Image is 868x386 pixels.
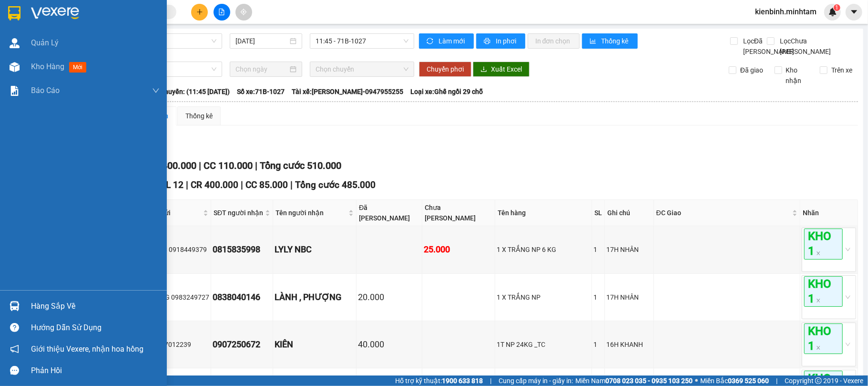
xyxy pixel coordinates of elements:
strong: 0369 525 060 [728,377,769,385]
span: Chuyến: (11:45 [DATE]) [160,86,230,97]
span: Xuất Excel [491,64,522,74]
span: 1 [835,4,838,11]
div: KIÊN [275,338,355,351]
span: Quản Lý [31,37,59,49]
span: printer [484,38,492,45]
th: Ghi chú [605,200,654,226]
button: aim [235,4,252,21]
th: Tên hàng [495,200,592,226]
span: down [152,87,160,94]
span: Miền Nam [575,376,693,386]
span: bar-chart [590,38,598,45]
span: | [186,179,188,190]
strong: 1900 633 818 [442,377,483,385]
span: | [776,376,777,386]
span: Thống kê [602,36,630,46]
div: 40.000 [358,338,420,351]
span: aim [240,9,247,15]
span: CC 85.000 [245,179,288,190]
span: Giới thiệu Vexere, nhận hoa hồng [31,343,143,355]
span: | [290,179,293,190]
div: HÀ GTNB 0918449379 [139,244,209,255]
span: | [490,376,491,386]
button: Chuyển phơi [419,62,471,77]
button: file-add [214,4,230,21]
img: solution-icon [10,86,20,96]
span: message [10,366,19,375]
span: Đã giao [736,65,767,75]
span: mới [69,62,86,73]
span: kienbinh.minhtam [747,6,824,18]
td: LYLY NBC [273,226,357,273]
input: 11/09/2025 [235,36,288,46]
span: Lọc Đã [PERSON_NAME] [739,36,796,57]
div: 20.000 [358,291,420,304]
div: 1 [593,292,603,303]
span: sync [427,38,435,45]
span: ĐC Giao [656,208,790,218]
span: Tài xế: [PERSON_NAME]-0947955255 [292,86,403,97]
th: SL [592,200,605,226]
span: SL 12 [160,179,184,190]
div: Nhãn [803,208,855,218]
span: CR 400.000 [147,160,196,171]
div: 1 X TRẮNG NP 6 KG [497,244,590,255]
span: CR 400.000 [191,179,238,190]
div: 17H NHÂN [606,292,652,303]
span: download [480,66,487,73]
span: Tên người nhận [276,208,347,218]
span: Kho nhận [782,65,813,86]
td: 0907250672 [211,321,273,368]
div: Phản hồi [31,364,160,378]
th: Chưa [PERSON_NAME] [422,200,495,226]
span: Kho hàng [31,62,64,71]
button: caret-down [846,4,862,21]
span: copyright [815,377,822,384]
span: Cung cấp máy in - giấy in: [499,376,573,386]
span: close [816,251,821,256]
div: 1 [593,244,603,255]
span: Làm mới [439,36,466,46]
div: 0815835998 [213,243,271,256]
div: LYLY NBC [275,243,355,256]
span: question-circle [10,323,19,332]
div: 0907250672 [213,338,271,351]
td: KIÊN [273,321,357,368]
div: 1 X TRẮNG NP [497,292,590,303]
span: SĐT người nhận [214,208,263,218]
span: close [816,345,821,350]
span: ⚪️ [695,379,698,383]
button: printerIn phơi [476,33,525,49]
strong: 0708 023 035 - 0935 103 250 [605,377,693,385]
span: In phơi [496,36,518,46]
div: 16H KHANH [606,339,652,350]
span: Hỗ trợ kỹ thuật: [395,376,483,386]
span: CC 110.000 [204,160,253,171]
td: 0838040146 [211,274,273,321]
img: icon-new-feature [828,8,837,16]
span: Chọn chuyến [316,62,408,76]
td: 0815835998 [211,226,273,273]
input: Chọn ngày [235,64,288,74]
span: Miền Bắc [700,376,769,386]
div: 17H NHÂN [606,244,652,255]
span: KHO 1 [804,323,843,354]
img: warehouse-icon [10,38,20,48]
button: downloadXuất Excel [473,62,530,77]
th: Đã [PERSON_NAME] [357,200,422,226]
span: Tổng cước 510.000 [260,160,341,171]
div: 0838040146 [213,291,271,304]
div: 25.000 [424,243,493,256]
div: Hàng sắp về [31,299,160,313]
span: KHO 1 [804,229,843,259]
span: | [241,179,243,190]
span: Người gửi [140,208,201,218]
div: TỐT 0937012239 [139,339,209,350]
span: notification [10,344,19,354]
span: Báo cáo [31,84,60,96]
span: Số xe: 71B-1027 [237,86,285,97]
div: Thống kê [185,111,213,121]
span: | [199,160,201,171]
div: LÀNH , PHƯỢNG [275,291,355,304]
div: 1 [593,339,603,350]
